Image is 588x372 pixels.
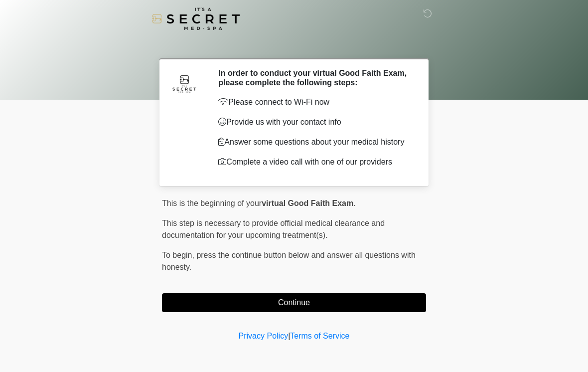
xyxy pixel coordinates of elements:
[218,136,411,148] p: Answer some questions about your medical history
[290,332,349,340] a: Terms of Service
[353,199,355,207] span: .
[162,199,262,207] span: This is the beginning of your
[239,332,289,340] a: Privacy Policy
[218,156,411,168] p: Complete a video call with one of our providers
[162,251,196,259] span: To begin,
[288,332,290,340] a: |
[162,219,385,239] span: This step is necessary to provide official medical clearance and documentation for your upcoming ...
[262,199,353,207] strong: virtual Good Faith Exam
[218,96,411,108] p: Please connect to Wi-Fi now
[169,68,199,98] img: Agent Avatar
[154,36,434,54] h1: ‎ ‎
[162,251,416,271] span: press the continue button below and answer all questions with honesty.
[162,293,426,312] button: Continue
[152,7,240,30] img: It's A Secret Med Spa Logo
[218,68,411,87] h2: In order to conduct your virtual Good Faith Exam, please complete the following steps:
[218,116,411,128] p: Provide us with your contact info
